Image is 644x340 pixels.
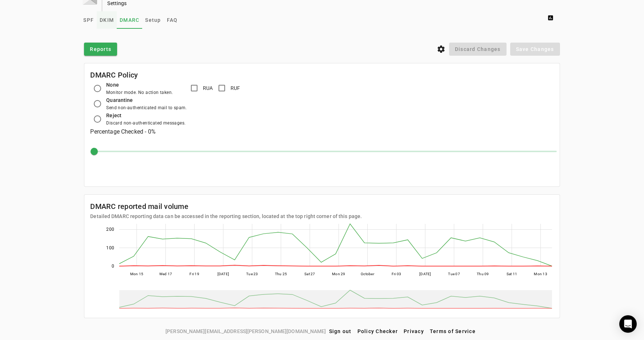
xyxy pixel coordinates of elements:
[392,272,401,276] text: Fri 03
[107,245,115,250] text: 100
[145,17,161,23] span: Setup
[329,328,352,334] span: Sign out
[100,17,114,23] span: DKIM
[430,328,476,334] span: Terms of Service
[275,272,287,276] text: Thu 25
[106,111,185,119] div: Reject
[619,315,637,333] div: Open Intercom Messenger
[427,325,479,338] button: Terms of Service
[90,46,111,53] span: Reports
[120,17,139,23] span: DMARC
[90,127,553,137] h3: Percentage Checked - 0%
[332,272,345,276] text: Mon 29
[326,325,355,338] button: Sign out
[112,264,114,269] text: 0
[106,119,185,127] div: Discard non-authenticated messages.
[84,43,117,56] button: Reports
[419,272,431,276] text: [DATE]
[80,11,97,29] a: SPF
[361,272,375,276] text: October
[217,272,229,276] text: [DATE]
[355,325,401,338] button: Policy Checker
[83,17,94,23] span: SPF
[305,272,316,276] text: Sat 27
[142,11,164,29] a: Setup
[534,272,548,276] text: Mon 13
[130,272,144,276] text: Mon 15
[107,227,115,232] text: 200
[401,325,427,338] button: Privacy
[404,328,424,334] span: Privacy
[93,143,556,160] mat-slider: Percent
[159,272,172,276] text: Wed 17
[90,212,362,220] mat-card-subtitle: Detailed DMARC reporting data can be accessed in the reporting section, located at the top right ...
[97,11,117,29] a: DKIM
[201,84,213,92] label: RUA
[246,272,258,276] text: Tue 23
[357,328,398,334] span: Policy Checker
[229,84,240,92] label: RUF
[106,81,173,89] div: None
[448,272,460,276] text: Tue 07
[90,69,138,81] mat-card-title: DMARC Policy
[106,104,187,111] div: Send non-authenticated mail to spam.
[106,96,187,104] div: Quarantine
[507,272,517,276] text: Sat 11
[167,17,178,23] span: FAQ
[90,201,362,212] mat-card-title: DMARC reported mail volume
[477,272,489,276] text: Thu 09
[117,11,142,29] a: DMARC
[437,45,445,54] i: settings
[165,327,326,335] span: [PERSON_NAME][EMAIL_ADDRESS][PERSON_NAME][DOMAIN_NAME]
[190,272,200,276] text: Fri 19
[106,89,173,96] div: Monitor mode. No action taken.
[164,11,181,29] a: FAQ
